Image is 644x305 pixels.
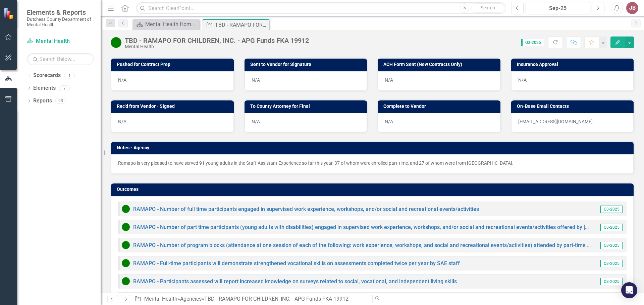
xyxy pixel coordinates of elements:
h3: Pushed for Contract Prep [117,62,230,67]
button: Sep-25 [526,2,590,14]
a: Agencies [180,296,202,302]
div: 93 [55,98,66,104]
div: N/A [111,113,234,132]
h3: Rec'd from Vendor - Signed [117,104,230,109]
h3: Insurance Approval [517,62,631,67]
p: [EMAIL_ADDRESS][DOMAIN_NAME] [518,118,627,125]
div: N/A [511,71,634,91]
h3: To County Attorney for Final [250,104,364,109]
div: TBD - RAMAPO FOR CHILDREN, INC. - APG Funds FKA 19912 [204,296,348,302]
h3: Notes - Agency [117,145,630,150]
a: Mental Health [27,37,94,45]
button: Search [471,3,504,13]
img: Active [122,277,130,285]
img: ClearPoint Strategy [3,7,15,20]
span: Search [481,5,495,10]
h3: On-Base Email Contacts [517,104,631,109]
div: N/A [245,71,367,91]
a: RAMAPO - Number of full time participants engaged in supervised work experience, workshops, and/o... [133,206,479,212]
input: Search Below... [27,53,94,65]
span: Q3-2025 [600,224,623,231]
h3: Complete to Vendor [383,104,497,109]
a: Mental Health [144,296,177,302]
span: Q3-2025 [600,260,623,267]
div: Sep-25 [528,4,588,12]
div: 1 [64,73,75,78]
a: RAMAPO - Number of program blocks (attendance at one session of each of the following: work exper... [133,242,615,248]
div: Mental Health Home Page [145,20,198,28]
a: Scorecards [33,72,61,79]
img: Active [111,37,121,48]
a: Elements [33,84,56,92]
a: RAMAPO - Participants assessed will report increased knowledge on surveys related to social, voca... [133,278,457,285]
input: Search ClearPoint... [136,2,506,14]
span: Q3-2025 [600,206,623,213]
img: Active [122,205,130,213]
button: JB [626,2,638,14]
div: N/A [378,113,500,132]
div: TBD - RAMAPO FOR CHILDREN, INC. - APG Funds FKA 19912 [215,21,268,29]
img: Active [122,259,130,267]
div: N/A [378,71,500,91]
p: Ramapo is very pleased to have served 91 young adults in the Staff Assistant Experience so far th... [118,160,627,166]
span: Q3-2025 [600,242,623,249]
span: Elements & Reports [27,8,94,16]
a: Mental Health Home Page [134,20,198,28]
h3: Sent to Vendor for Signature [250,62,364,67]
div: 7 [59,85,70,91]
div: N/A [245,113,367,132]
a: RAMAPO - Full-time participants will demonstrate strengthened vocational skills on assessments co... [133,260,460,266]
div: Open Intercom Messenger [621,282,637,298]
img: Active [122,223,130,231]
span: Q3-2025 [521,39,544,46]
div: Mental Health [125,44,309,49]
span: Q3-2025 [600,278,623,285]
h3: ACH Form Sent (New Contracts Only) [383,62,497,67]
div: N/A [111,71,234,91]
small: Dutchess County Department of Mental Health [27,16,94,27]
a: Reports [33,97,52,105]
div: » » [135,295,367,303]
img: Active [122,241,130,249]
div: TBD - RAMAPO FOR CHILDREN, INC. - APG Funds FKA 19912 [125,37,309,44]
h3: Outcomes [117,187,630,192]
